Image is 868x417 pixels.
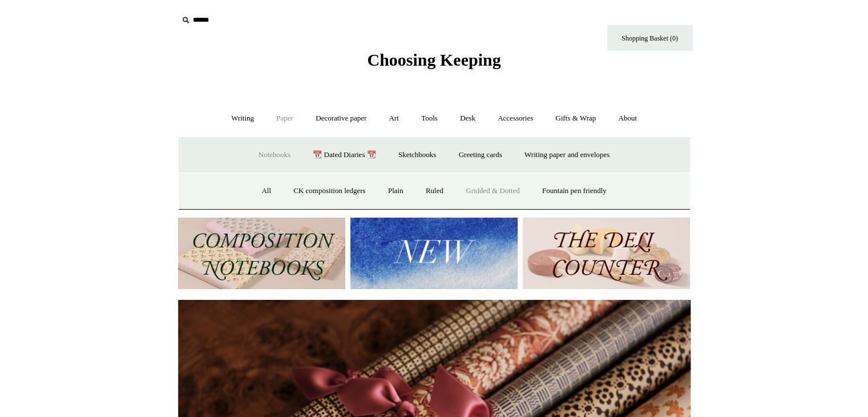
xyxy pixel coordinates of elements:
img: New.jpg__PID:f73bdf93-380a-4a35-bcfe-7823039498e1 [350,218,518,289]
a: Choosing Keeping [367,59,500,67]
a: Tools [411,103,448,134]
img: The Deli Counter [523,218,690,289]
a: Decorative paper [305,103,377,134]
a: Ruled [415,176,454,206]
a: Writing paper and envelopes [514,140,620,170]
a: Art [379,103,409,134]
a: Writing [221,103,264,134]
span: Choosing Keeping [367,50,500,69]
a: Notebooks [248,140,301,170]
a: Greeting cards [449,140,512,170]
a: Shopping Basket (0) [607,25,693,51]
img: 202302 Composition ledgers.jpg__PID:69722ee6-fa44-49dd-a067-31375e5d54ec [178,218,345,289]
a: All [251,176,281,206]
a: Sketchbooks [388,140,446,170]
a: Paper [266,103,304,134]
a: About [608,103,647,134]
a: Desk [450,103,486,134]
a: Gridded & Dotted [455,176,530,206]
a: CK composition ledgers [283,176,376,206]
a: Fountain pen friendly [532,176,617,206]
a: Gifts & Wrap [545,103,606,134]
a: Plain [378,176,414,206]
a: 📆 Dated Diaries 📆 [302,140,386,170]
a: Accessories [487,103,543,134]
